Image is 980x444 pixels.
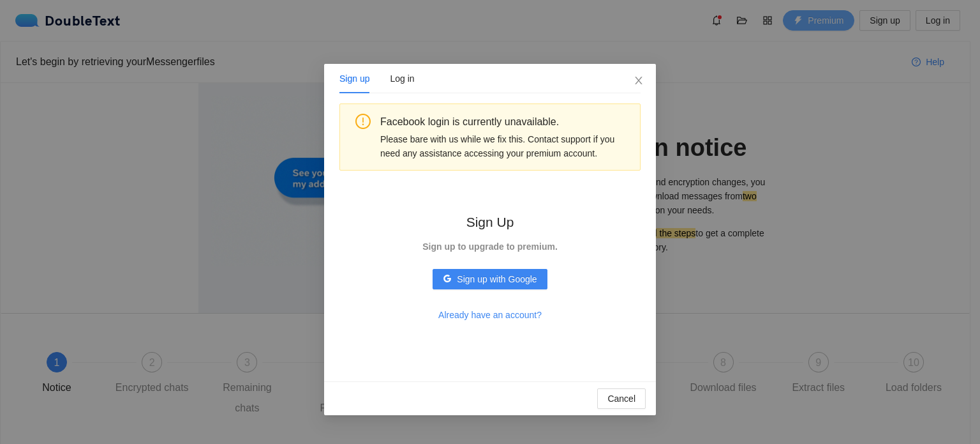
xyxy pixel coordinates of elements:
span: Cancel [607,392,635,406]
span: Already have an account? [438,308,542,322]
button: googleSign up with Google [433,269,547,289]
h2: Sign Up [422,211,558,233]
span: close [634,75,644,86]
div: Sign up [339,72,369,86]
button: Already have an account? [428,305,552,325]
div: Please bare with us while we fix this. Contact support if you need any assistance accessing your ... [380,132,630,160]
div: Facebook login is currently unavailable. [380,114,630,130]
button: Cancel [597,388,646,409]
strong: Sign up to upgrade to premium. [422,241,558,252]
div: Log in [390,72,414,86]
span: Sign up with Google [457,272,537,286]
span: exclamation-circle [355,114,371,129]
button: Close [621,64,656,98]
span: google [443,274,452,284]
